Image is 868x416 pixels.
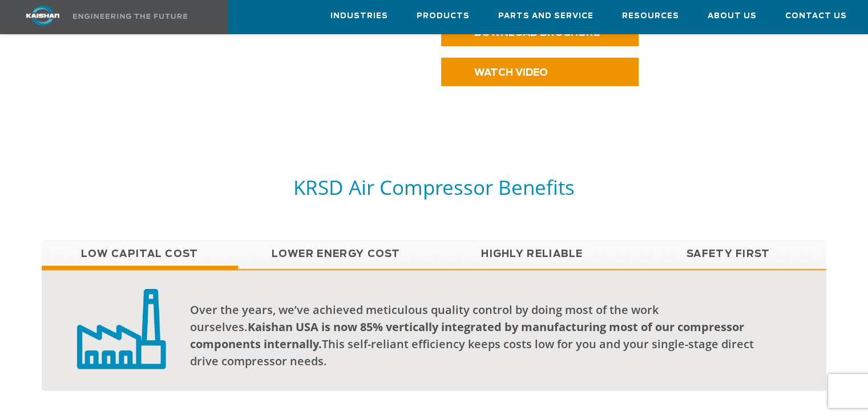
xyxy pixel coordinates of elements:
[190,319,744,352] b: Kaishan USA is now 85% vertically integrated by manufacturing most of our compressor components i...
[708,10,757,23] span: About Us
[417,1,470,31] a: Products
[474,28,600,38] span: DOWNLOAD BROCHURE
[77,287,166,369] img: low capital investment badge
[238,240,434,268] a: Lower Energy Cost
[330,10,388,23] span: Industries
[330,1,388,31] a: Industries
[785,10,847,23] span: Contact Us
[498,10,594,23] span: Parts and Service
[622,10,679,23] span: Resources
[73,14,187,19] img: Engineering the future
[434,240,630,268] a: Highly Reliable
[441,58,639,86] a: WATCH VIDEO
[785,1,847,31] a: Contact Us
[474,68,548,78] span: WATCH VIDEO
[622,1,679,31] a: Resources
[498,1,594,31] a: Parts and Service
[42,240,238,268] a: Low Capital Cost
[42,269,826,391] div: Low Capital Cost
[42,174,826,200] h5: KRSD Air Compressor Benefits
[190,301,762,370] div: Over the years, we’ve achieved meticulous quality control by doing most of the work ourselves. Th...
[708,1,757,31] a: About Us
[417,10,470,23] span: Products
[630,240,826,268] a: Safety First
